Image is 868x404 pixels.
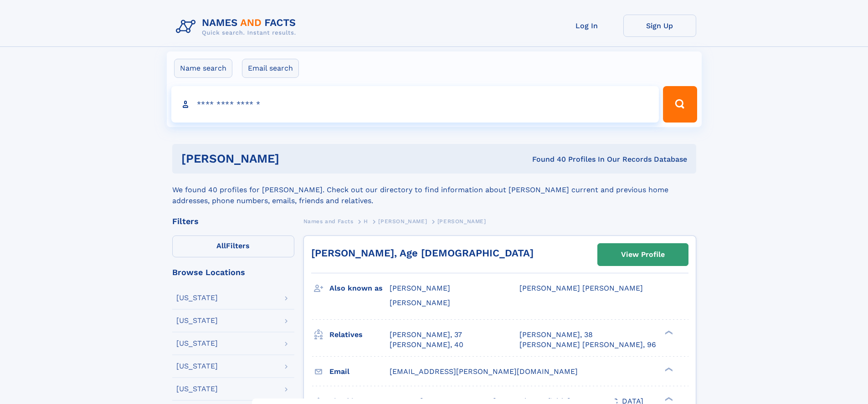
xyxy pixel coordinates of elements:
[623,15,696,37] a: Sign Up
[390,367,578,376] span: [EMAIL_ADDRESS][PERSON_NAME][DOMAIN_NAME]
[216,241,226,250] span: All
[303,215,354,227] a: Names and Facts
[171,86,659,123] input: search input
[663,86,697,123] button: Search Button
[663,396,673,402] div: ❯
[364,215,368,227] a: H
[176,294,218,302] div: [US_STATE]
[172,174,696,206] div: We found 40 profiles for [PERSON_NAME]. Check out our directory to find information about [PERSON...
[390,298,450,307] span: [PERSON_NAME]
[181,153,406,164] h1: [PERSON_NAME]
[406,154,687,164] div: Found 40 Profiles In Our Records Database
[621,244,665,265] div: View Profile
[378,218,427,225] span: [PERSON_NAME]
[390,284,450,292] span: [PERSON_NAME]
[378,215,427,227] a: [PERSON_NAME]
[172,217,294,225] div: Filters
[519,340,656,350] a: [PERSON_NAME] [PERSON_NAME], 96
[176,363,218,370] div: [US_STATE]
[519,284,643,292] span: [PERSON_NAME] [PERSON_NAME]
[172,15,303,39] img: Logo Names and Facts
[176,317,218,324] div: [US_STATE]
[311,247,534,259] a: [PERSON_NAME], Age [DEMOGRAPHIC_DATA]
[176,385,218,393] div: [US_STATE]
[329,281,390,296] h3: Also known as
[390,330,462,340] a: [PERSON_NAME], 37
[390,340,463,350] a: [PERSON_NAME], 40
[437,218,486,225] span: [PERSON_NAME]
[598,244,688,266] a: View Profile
[172,268,294,276] div: Browse Locations
[176,340,218,347] div: [US_STATE]
[663,329,673,335] div: ❯
[174,59,232,78] label: Name search
[550,15,623,37] a: Log In
[329,327,390,343] h3: Relatives
[663,366,673,372] div: ❯
[364,218,368,225] span: H
[242,59,299,78] label: Email search
[519,330,593,340] a: [PERSON_NAME], 38
[329,364,390,379] h3: Email
[172,235,294,257] label: Filters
